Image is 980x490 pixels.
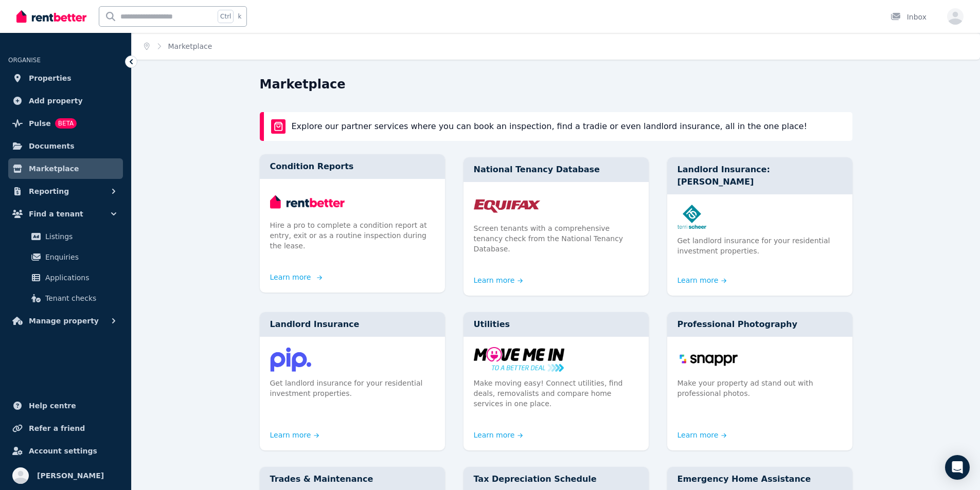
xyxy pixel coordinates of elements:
[29,95,83,107] span: Add property
[667,312,852,337] div: Professional Photography
[238,12,241,21] span: k
[8,204,123,224] button: Find a tenant
[464,157,649,182] div: National Tenancy Database
[890,12,926,22] div: Inbox
[260,154,445,179] div: Condition Reports
[8,395,123,416] a: Help centre
[8,158,123,179] a: Marketplace
[8,90,123,111] a: Add property
[16,9,86,24] img: RentBetter
[678,275,727,285] a: Learn more
[29,117,51,130] span: Pulse
[474,347,638,372] img: Utilities
[474,378,638,409] p: Make moving easy! Connect utilities, find deals, removalists and compare home services in one place.
[29,422,85,434] span: Refer a friend
[29,208,83,220] span: Find a tenant
[8,136,123,156] a: Documents
[270,430,319,440] a: Learn more
[678,205,842,229] img: Landlord Insurance: Terri Scheer
[29,72,72,84] span: Properties
[678,347,842,372] img: Professional Photography
[132,33,224,60] nav: Breadcrumb
[8,113,123,134] a: PulseBETA
[270,220,435,251] p: Hire a pro to complete a condition report at entry, exit or as a routine inspection during the le...
[55,118,77,129] span: BETA
[8,181,123,202] button: Reporting
[12,288,119,308] a: Tenant checks
[260,312,445,337] div: Landlord Insurance
[8,311,123,331] button: Manage property
[8,418,123,439] a: Refer a friend
[29,185,69,197] span: Reporting
[45,230,115,243] span: Listings
[12,247,119,267] a: Enquiries
[270,272,319,282] a: Learn more
[270,347,435,372] img: Landlord Insurance
[168,41,212,51] span: Marketplace
[8,57,41,64] span: ORGANISE
[29,162,79,175] span: Marketplace
[218,10,234,23] span: Ctrl
[474,192,638,217] img: National Tenancy Database
[270,189,435,214] img: Condition Reports
[474,223,638,254] p: Screen tenants with a comprehensive tenancy check from the National Tenancy Database.
[292,120,807,133] p: Explore our partner services where you can book an inspection, find a tradie or even landlord ins...
[29,445,97,457] span: Account settings
[474,430,523,440] a: Learn more
[945,455,970,480] div: Open Intercom Messenger
[678,235,842,256] p: Get landlord insurance for your residential investment properties.
[29,400,76,412] span: Help centre
[474,275,523,285] a: Learn more
[12,267,119,288] a: Applications
[270,378,435,398] p: Get landlord insurance for your residential investment properties.
[464,312,649,337] div: Utilities
[8,441,123,461] a: Account settings
[271,119,286,134] img: rentBetter Marketplace
[678,378,842,398] p: Make your property ad stand out with professional photos.
[45,292,115,304] span: Tenant checks
[45,271,115,284] span: Applications
[667,157,852,194] div: Landlord Insurance: [PERSON_NAME]
[37,469,104,482] span: [PERSON_NAME]
[12,226,119,247] a: Listings
[678,430,727,440] a: Learn more
[260,76,346,93] h1: Marketplace
[45,251,115,263] span: Enquiries
[29,140,75,152] span: Documents
[29,315,99,327] span: Manage property
[8,68,123,88] a: Properties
